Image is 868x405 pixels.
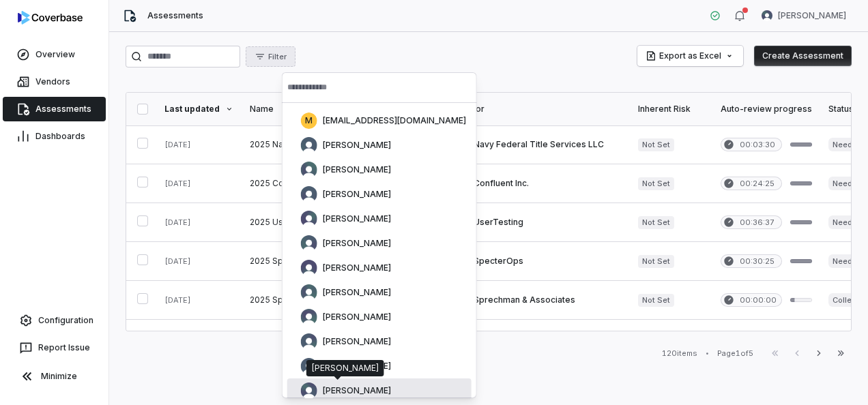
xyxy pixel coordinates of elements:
img: Akshar Thakkar avatar [301,162,317,178]
img: Colleen Harris avatar [301,260,317,276]
button: Filter [246,46,295,67]
div: Auto-review progress [721,104,812,115]
a: Assessments [3,97,106,121]
a: Vendors [3,70,106,94]
div: Page 1 of 5 [717,348,753,359]
img: Isaac Mousel avatar [301,382,317,399]
img: logo-D7KZi-bG.svg [18,11,83,25]
span: m [301,112,317,129]
img: Adam Hauseman avatar [301,137,317,153]
span: [PERSON_NAME] [323,213,391,224]
img: Cassandra Burns avatar [301,211,317,227]
img: Isaac Mousel avatar [762,10,772,21]
span: [PERSON_NAME] [323,262,391,273]
div: Last updated [164,104,233,115]
img: Fatima Thomson avatar [301,333,317,350]
button: Export as Excel [637,46,743,66]
div: Name [250,104,438,115]
span: [PERSON_NAME] [323,287,391,298]
img: Christie Mielzarek avatar [301,235,317,252]
span: [PERSON_NAME] [323,140,391,151]
button: Isaac Mousel avatar[PERSON_NAME] [753,5,854,26]
span: Dashboards [35,131,85,142]
span: [PERSON_NAME] [323,336,391,347]
img: Emad Nabbus avatar [301,309,317,325]
span: Configuration [38,315,93,326]
span: Report Issue [38,342,90,353]
span: [PERSON_NAME] [323,312,391,322]
span: Assessments [147,10,203,21]
div: Inherent Risk [638,104,704,115]
span: [PERSON_NAME] [323,238,391,249]
button: Create Assessment [754,46,852,66]
a: Configuration [5,308,103,333]
span: [PERSON_NAME] [323,164,391,175]
div: • [706,348,709,358]
div: 120 items [662,348,697,359]
span: Vendors [35,76,70,87]
span: Filter [268,52,287,62]
button: Report Issue [5,335,103,360]
span: Overview [35,49,75,60]
div: [PERSON_NAME] [312,363,379,374]
span: [PERSON_NAME] [778,10,846,21]
span: [PERSON_NAME] [323,189,391,200]
span: [PERSON_NAME] [323,385,391,396]
button: Minimize [5,363,103,390]
img: George Munyua avatar [301,358,317,374]
a: Dashboards [3,124,106,149]
span: Minimize [41,371,77,382]
span: [EMAIL_ADDRESS][DOMAIN_NAME] [323,115,466,126]
span: [PERSON_NAME] [323,361,391,372]
span: Assessments [35,104,91,115]
img: Bridget Seagraves avatar [301,186,317,202]
a: Overview [3,42,106,67]
img: Curtis Nohl avatar [301,284,317,301]
div: Vendor [454,104,622,115]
